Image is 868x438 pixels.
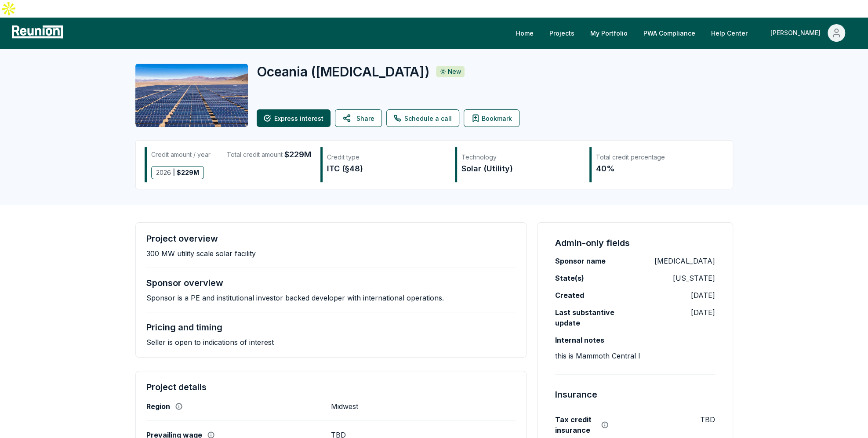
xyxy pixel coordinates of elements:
div: Total credit amount [227,148,311,161]
p: 300 MW utility scale solar facility [146,249,256,258]
p: Sponsor is a PE and institutional investor backed developer with international operations. [146,293,444,302]
a: Home [509,24,541,42]
h2: Oceania [257,64,430,80]
div: Technology [461,153,580,162]
span: $229M [284,148,311,161]
div: 40% [596,163,715,175]
h4: Project overview [146,233,218,244]
button: Express interest [257,109,330,127]
div: Credit type [327,153,446,162]
nav: Main [509,24,859,42]
label: Tax credit insurance [555,414,596,435]
a: My Portfolio [583,24,635,42]
label: Created [555,290,584,300]
div: Total credit percentage [596,153,715,162]
div: ITC (§48) [327,163,446,175]
label: State(s) [555,273,584,283]
p: New [448,67,461,76]
div: Credit amount / year [151,148,211,161]
a: Schedule a call [386,109,459,127]
p: [DATE] [691,290,715,300]
a: PWA Compliance [636,24,702,42]
a: Projects [542,24,581,42]
img: Oceania [135,64,248,127]
span: 2026 [156,167,171,179]
p: TBD [700,414,715,425]
h4: Sponsor overview [146,278,223,288]
button: Bookmark [464,109,519,127]
p: [US_STATE] [673,273,715,283]
span: | [173,167,175,179]
button: Share [335,109,382,127]
div: Solar (Utility) [461,163,580,175]
p: Midwest [331,402,358,411]
p: [MEDICAL_DATA] [654,256,715,266]
span: $ 229M [177,167,199,179]
label: Internal notes [555,335,604,345]
p: this is Mammoth Central I [555,351,640,361]
p: Seller is open to indications of interest [146,338,274,347]
span: ( [MEDICAL_DATA] ) [311,64,429,80]
p: [DATE] [691,307,715,318]
h4: Insurance [555,388,597,401]
h4: Project details [146,382,516,392]
h4: Admin-only fields [555,237,630,249]
label: Last substantive update [555,307,635,328]
label: Region [146,402,170,411]
a: Help Center [704,24,755,42]
button: [PERSON_NAME] [763,24,852,42]
h4: Pricing and timing [146,322,222,333]
div: [PERSON_NAME] [770,24,824,42]
label: Sponsor name [555,256,606,266]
